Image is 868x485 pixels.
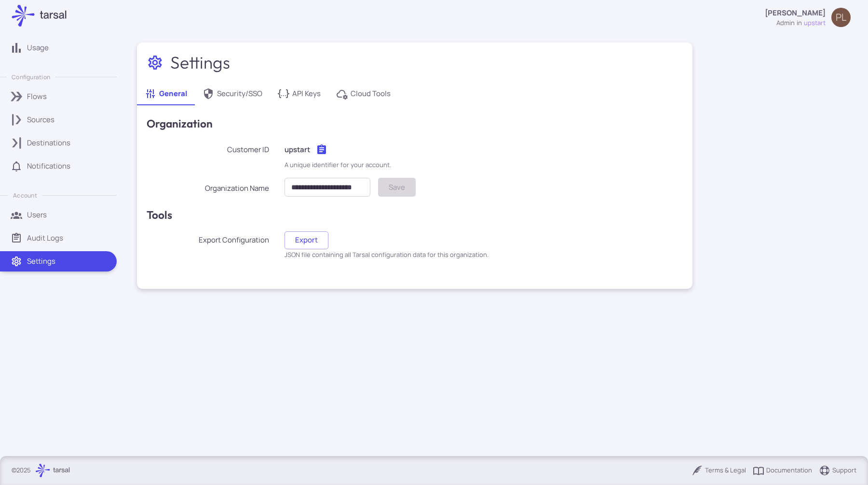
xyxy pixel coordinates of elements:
h4: Tools [147,206,683,224]
p: Users [27,210,47,220]
p: Usage [27,43,49,53]
span: Customer ID [227,144,269,155]
p: Account [13,191,37,200]
a: Documentation [753,465,812,476]
span: A unique identifier for your account. [285,160,391,169]
span: Export Configuration [199,235,269,245]
p: [PERSON_NAME] [765,8,826,18]
span: API Keys [292,88,321,99]
div: upstart [285,140,683,159]
div: admin [776,18,795,28]
span: in [797,18,802,28]
h4: Organization [147,115,683,132]
button: Save [378,178,416,197]
p: Configuration [12,73,50,81]
span: General [159,88,187,99]
span: Cloud Tools [351,88,391,99]
a: Terms & Legal [692,465,746,476]
span: PL [836,13,846,22]
p: Destinations [27,138,70,148]
p: Settings [27,256,55,267]
p: © 2025 [12,466,31,475]
p: Notifications [27,161,70,171]
a: Support [819,465,856,476]
p: Sources [27,114,54,125]
span: Security/SSO [217,88,262,99]
button: Export [285,231,328,249]
h2: Settings [170,52,232,72]
span: JSON file containing all Tarsal configuration data for this organization. [285,250,488,259]
p: Audit Logs [27,233,63,243]
button: Click to copy to clipboard [312,140,331,159]
span: upstart [804,18,826,28]
span: Organization Name [205,183,269,193]
p: Flows [27,91,47,102]
button: [PERSON_NAME]admininupstartPL [759,4,856,31]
